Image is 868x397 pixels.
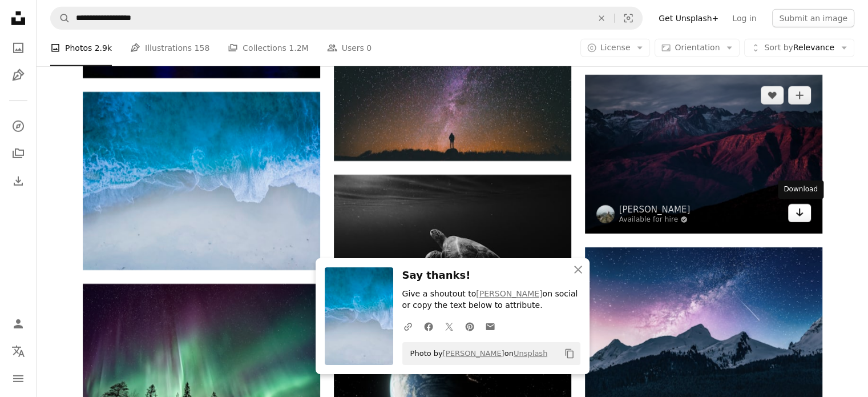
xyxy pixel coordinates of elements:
[443,349,504,358] a: [PERSON_NAME]
[289,42,308,54] span: 1.2M
[764,42,834,54] span: Relevance
[334,38,571,161] img: silhouette of man standing on rock while looking in sky
[772,9,854,27] button: Submit an image
[228,30,308,66] a: Collections 1.2M
[459,315,480,338] a: Share on Pinterest
[514,349,547,358] a: Unsplash
[7,64,30,87] a: Illustrations
[83,92,320,270] img: bird's eye view of seashore
[655,39,740,57] button: Orientation
[480,315,500,338] a: Share over email
[334,236,571,247] a: silhouette of sea turtle underwater
[405,344,548,363] span: Photo by on
[600,43,631,52] span: License
[778,181,823,199] div: Download
[596,205,615,223] img: Go to JOHN TOWNER's profile
[615,7,642,29] button: Visual search
[402,288,580,311] p: Give a shoutout to on social or copy the text below to attribute.
[619,204,691,215] a: [PERSON_NAME]
[761,86,784,105] button: Like
[334,383,571,394] a: a view of the earth from space at night
[7,142,30,165] a: Collections
[788,204,811,222] a: Download
[7,367,30,390] button: Menu
[402,267,580,284] h3: Say thanks!
[50,7,643,30] form: Find visuals sitewide
[675,43,720,52] span: Orientation
[366,42,372,54] span: 0
[7,37,30,59] a: Photos
[560,344,579,363] button: Copy to clipboard
[7,115,30,138] a: Explore
[585,321,822,331] a: snow mountain under stars
[585,149,822,159] a: aerial photo of brown moutains
[619,215,691,224] a: Available for hire
[744,39,854,57] button: Sort byRelevance
[83,176,320,186] a: bird's eye view of seashore
[327,30,372,66] a: Users 0
[580,39,651,57] button: License
[788,86,811,105] button: Add to Collection
[195,42,210,54] span: 158
[130,30,209,66] a: Illustrations 158
[334,175,571,308] img: silhouette of sea turtle underwater
[51,7,70,29] button: Search Unsplash
[7,312,30,335] a: Log in / Sign up
[334,94,571,105] a: silhouette of man standing on rock while looking in sky
[439,315,459,338] a: Share on Twitter
[83,358,320,368] a: silhouette of trees near Aurora Borealis at night
[585,75,822,234] img: aerial photo of brown moutains
[589,7,614,29] button: Clear
[7,7,30,32] a: Home — Unsplash
[764,43,793,52] span: Sort by
[652,9,725,27] a: Get Unsplash+
[7,340,30,363] button: Language
[7,170,30,193] a: Download History
[418,315,439,338] a: Share on Facebook
[725,9,763,27] a: Log in
[476,289,542,298] a: [PERSON_NAME]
